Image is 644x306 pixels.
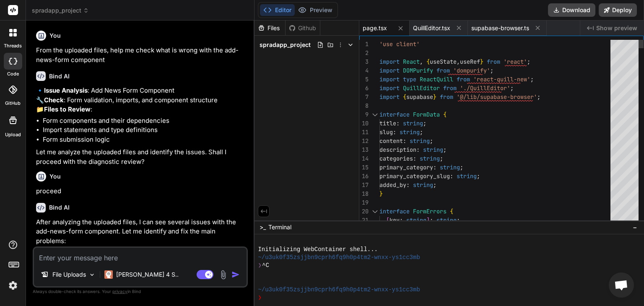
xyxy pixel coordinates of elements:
[359,119,369,128] div: 10
[457,93,537,101] span: '@/lib/supabase-browser'
[633,223,637,231] span: −
[443,146,447,153] span: ;
[426,216,430,224] span: ]
[258,246,378,254] span: Initializing WebContainer shell...
[457,172,477,180] span: string
[403,84,440,92] span: QuillEditor
[473,75,530,83] span: 'react-quill-new'
[52,270,86,279] p: File Uploads
[400,216,403,224] span: :
[369,207,380,216] div: Click to collapse the range.
[379,155,413,162] span: categories
[88,271,96,278] img: Pick Models
[359,49,369,57] div: 2
[416,146,420,153] span: :
[596,24,637,32] span: Show preview
[36,148,246,166] p: Let me analyze the uploaded files and identify the issues. Shall I proceed with the diagnostic re...
[112,289,127,294] span: privacy
[460,84,510,92] span: './QuillEditor'
[450,172,453,180] span: :
[379,172,450,180] span: primary_category_slug
[471,24,529,32] span: supabase-browser.ts
[420,128,423,136] span: ;
[262,262,269,270] span: ^C
[369,110,380,119] div: Click to collapse the range.
[379,84,400,92] span: import
[450,207,453,215] span: {
[460,163,463,171] span: ;
[433,93,436,101] span: }
[406,181,410,189] span: :
[443,84,457,92] span: from
[295,4,336,16] button: Preview
[33,288,248,296] p: Always double-check its answers. Your in Bind
[413,155,416,162] span: :
[36,46,246,65] p: From the uploaded files, help me check what is wrong with the add-news-form component
[430,216,433,224] span: :
[403,137,406,145] span: :
[440,93,453,101] span: from
[410,137,430,145] span: string
[258,294,262,302] span: ❯
[413,181,433,189] span: string
[423,146,443,153] span: string
[403,58,420,65] span: React
[260,41,311,49] span: spradapp_project
[440,163,460,171] span: string
[413,111,440,118] span: FormData
[537,93,540,101] span: ;
[400,128,420,136] span: string
[530,75,534,83] span: ;
[260,4,295,16] button: Editor
[406,93,433,101] span: supabase
[443,111,447,118] span: {
[379,58,400,65] span: import
[260,223,266,231] span: >_
[379,181,406,189] span: added_by
[49,31,61,40] h6: You
[379,119,396,127] span: title
[403,93,406,101] span: {
[6,278,20,293] img: settings
[393,128,396,136] span: :
[477,172,480,180] span: ;
[359,207,369,216] div: 20
[548,3,595,17] button: Download
[359,75,369,84] div: 5
[487,58,500,65] span: from
[363,24,387,32] span: page.tsx
[379,93,400,101] span: import
[254,24,285,32] div: Files
[460,58,480,65] span: useRef
[359,128,369,137] div: 11
[36,86,246,114] p: 🔹 : Add News Form Component 🔧 : Form validation, imports, and component structure 📁 :
[453,67,490,74] span: 'dompurify'
[359,137,369,145] div: 12
[4,42,22,49] label: threads
[268,223,291,231] span: Terminal
[436,67,450,74] span: from
[258,254,420,262] span: ~/u3uk0f35zsjjbn9cprh6fq9h0p4tm2-wnxx-ys1cc3mb
[457,58,460,65] span: ,
[390,216,400,224] span: key
[379,40,420,48] span: 'use client'
[433,181,436,189] span: ;
[32,6,89,15] span: spradapp_project
[490,67,493,74] span: ;
[379,146,416,153] span: description
[379,163,433,171] span: primary_category
[359,172,369,181] div: 16
[609,272,634,298] a: Open chat
[359,84,369,93] div: 6
[504,58,527,65] span: 'react'
[440,155,443,162] span: ;
[359,181,369,189] div: 17
[426,58,430,65] span: {
[359,93,369,101] div: 7
[359,40,369,49] div: 1
[36,187,246,196] p: proceed
[43,135,246,145] li: Form submission logic
[359,66,369,75] div: 4
[379,67,400,74] span: import
[49,203,70,212] h6: Bind AI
